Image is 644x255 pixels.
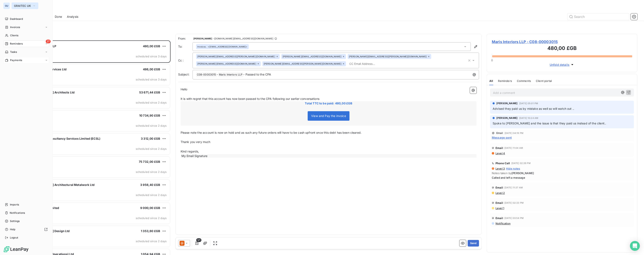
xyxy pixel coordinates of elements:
span: [DATE] 02:33 PM [504,202,524,204]
span: scheduled since 2 days [136,101,167,104]
span: It is with regret that this account has now been passed to the CPA following our earlier conversa... [181,97,319,100]
span: [PERSON_NAME][EMAIL_ADDRESS][DOMAIN_NAME] [197,63,256,65]
span: scheduled since 2 days [136,147,167,150]
span: [PERSON_NAME][EMAIL_ADDRESS][PERSON_NAME][DOMAIN_NAME] [349,55,427,58]
span: 10 734,90 £GB [139,114,160,117]
span: - [DOMAIN_NAME][EMAIL_ADDRESS][DOMAIN_NAME] [213,37,273,40]
span: [PERSON_NAME][EMAIL_ADDRESS][PERSON_NAME][DOMAIN_NAME] [264,63,341,65]
span: Invoices . [197,45,207,48]
button: Send [468,240,479,247]
span: scheduled since 2 days [136,193,167,197]
span: scheduled since 3 days [136,55,167,58]
span: Tasks [10,50,17,54]
span: Analysis [67,15,78,19]
span: 3 312,00 £GB [141,137,160,140]
span: Called and left a message [492,176,632,179]
div: grid [20,40,171,255]
input: Search [567,13,629,20]
span: Phone Call [496,162,510,165]
span: [DATE] 04:19 PM [505,132,523,134]
span: All [489,79,493,83]
span: [PERSON_NAME][EMAIL_ADDRESS][DOMAIN_NAME] [283,55,341,58]
span: Hello [181,87,187,91]
span: 9 000,00 £GB [140,206,160,210]
span: Level 4 [495,152,505,155]
span: View and Pay the invoice [311,114,346,118]
span: From: [178,37,193,41]
span: Client portal [536,79,552,83]
h3: 480,00 £GB [492,45,632,53]
span: Reminders [498,79,512,83]
span: Hide notes [506,167,520,170]
span: Dashboard [10,17,23,21]
span: [DATE] 10:24 AM [519,117,538,119]
span: [PERSON_NAME] [512,171,534,175]
span: - [217,73,218,76]
span: 75 732,00 £GB [139,160,160,163]
span: Email [496,216,503,220]
span: Clients [10,34,18,37]
button: Unfold details [548,62,576,67]
label: Cc : [178,58,193,63]
span: 486,00 £GB [143,67,160,71]
span: 480,00 £GB [143,44,160,48]
span: Help [10,228,15,231]
span: [PERSON_NAME] [496,102,518,105]
span: Thank you very much [181,140,210,144]
span: 0 [491,59,493,62]
div: GU [3,2,10,9]
img: Logo LeanPay [3,246,29,253]
span: Maris Interiors LLP - C08-00003015 [492,39,632,45]
span: Total TTC to be paid: 480,00 £GB [181,101,476,105]
span: Notes taken by [492,171,632,175]
span: [DATE] 11:37 AM [504,186,523,189]
span: [DATE] 03:54 PM [504,217,524,219]
span: [DATE] 05:01 PM [519,102,538,105]
span: 1/1 [196,238,201,242]
span: Please note the account is now on hold and as such any future orders will have to be cash upfront... [181,131,362,134]
span: Reminders [10,42,23,46]
span: Level 3 [495,167,505,170]
span: Imports [10,203,19,207]
span: Email [496,132,503,134]
span: 1 353,60 £GB [141,229,160,233]
span: Payments [10,58,22,62]
span: Maris Interiors LLP [218,72,243,77]
span: Notification [495,222,511,225]
span: [PERSON_NAME] Architectural Metalwork Ltd [29,183,95,187]
div: Open Intercom Messenger [630,241,640,251]
span: Subject: [178,73,189,76]
span: GRAITEC UK [14,4,31,7]
span: [PERSON_NAME] [496,116,518,120]
span: 3 956,40 £GB [140,183,160,187]
span: Notifications [10,211,25,215]
span: Level 1 [495,207,504,210]
span: [DATE] 02:39 PM [511,162,531,164]
span: Unfold details [550,63,569,67]
span: Email [496,146,503,150]
span: Settings [10,219,20,223]
span: - Passed to the CPA [243,73,271,76]
input: CC Email Address... [348,61,395,67]
span: scheduled since 2 days [136,216,167,220]
span: scheduled since 3 days [136,78,167,81]
span: [DATE] 11:04 AM [504,147,523,149]
span: Kind regards, [181,150,199,153]
span: scheduled since 2 days [136,240,167,243]
span: [PERSON_NAME][EMAIL_ADDRESS][PERSON_NAME][DOMAIN_NAME] [197,55,275,58]
span: Invoices [10,25,20,29]
span: Spoke to [PERSON_NAME] and the issue is that they paid us instead of the client.. [493,122,606,125]
span: Logout [10,236,18,240]
span: 53 671,44 £GB [139,91,160,94]
span: scheduled since 2 days [136,124,167,127]
span: Level 2 [495,191,505,195]
span: Done [55,15,62,19]
span: [PERSON_NAME] [193,37,212,40]
span: C08-00003015 [196,72,217,77]
span: Message sent [492,135,512,140]
span: 27 [46,40,51,43]
span: Comments [517,79,531,83]
label: To: [178,45,193,49]
a: Help [3,226,49,233]
span: scheduled since 2 days [136,170,167,174]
